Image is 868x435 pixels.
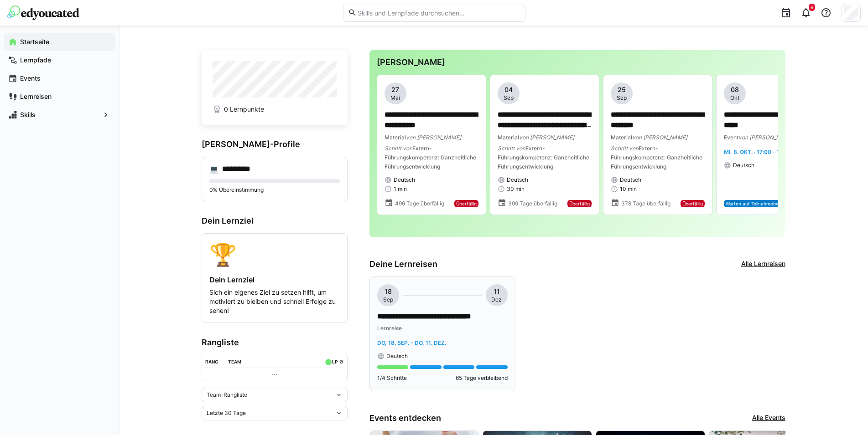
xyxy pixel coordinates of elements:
[620,185,637,193] span: 10 min
[456,201,477,206] span: Überfällig
[507,176,528,184] span: Deutsch
[357,9,520,17] input: Skills und Lernpfade durchsuchen…
[385,287,392,296] span: 18
[632,134,687,141] span: von [PERSON_NAME]
[406,134,461,141] span: von [PERSON_NAME]
[209,186,340,194] p: 0% Übereinstimmung
[202,338,348,348] h3: Rangliste
[339,357,343,365] a: ø
[752,413,785,423] a: Alle Events
[391,85,399,94] span: 27
[730,94,739,102] span: Okt
[209,164,218,174] div: 💻️
[611,145,639,152] span: Schritt von
[498,145,589,170] span: Extern- Führungskompetenz: Ganzheitliche Führungsentwicklung
[741,259,785,269] a: Alle Lernreisen
[724,134,738,141] span: Event
[377,374,407,382] p: 1/4 Schritte
[569,201,590,206] span: Überfällig
[620,176,641,184] span: Deutsch
[209,288,340,315] p: Sich ein eigenes Ziel zu setzen hilft, um motiviert zu bleiben und schnell Erfolge zu sehen!
[390,94,400,102] span: Mai
[377,339,446,346] span: Do, 18. Sep. - Do, 11. Dez.
[724,148,792,155] span: Mi, 8. Okt. · 17:00 - 19:00
[738,134,794,141] span: von [PERSON_NAME]
[385,145,412,152] span: Schritt von
[611,145,702,170] span: Extern- Führungskompetenz: Ganzheitliche Führungsentwicklung
[507,185,525,193] span: 30 min
[224,105,264,114] span: 0 Lernpunkte
[508,200,557,207] span: 399 Tage überfällig
[395,200,444,207] span: 499 Tage überfällig
[369,259,437,269] h3: Deine Lernreisen
[519,134,574,141] span: von [PERSON_NAME]
[385,134,406,141] span: Material
[377,325,402,332] span: Lernreise
[383,296,393,303] span: Sep
[394,185,407,193] span: 1 min
[682,201,703,206] span: Überfällig
[617,94,627,102] span: Sep
[209,275,340,284] h4: Dein Lernziel
[207,409,246,417] span: Letzte 30 Tage
[369,413,441,423] h3: Events entdecken
[611,134,632,141] span: Material
[332,359,338,364] div: LP
[618,85,626,94] span: 25
[504,85,513,94] span: 04
[733,162,754,169] span: Deutsch
[207,391,247,399] span: Team-Rangliste
[205,359,218,364] div: Rang
[498,145,525,152] span: Schritt von
[228,359,241,364] div: Team
[394,176,415,184] span: Deutsch
[385,145,476,170] span: Extern- Führungskompetenz: Ganzheitliche Führungsentwicklung
[731,85,739,94] span: 08
[456,374,508,382] p: 65 Tage verbleibend
[202,139,348,149] h3: [PERSON_NAME]-Profile
[811,5,813,10] span: 6
[494,287,500,296] span: 11
[202,216,348,226] h3: Dein Lernziel
[726,201,799,206] span: Warten auf Teilnahmebestätigung
[504,94,514,102] span: Sep
[386,353,408,360] span: Deutsch
[621,200,670,207] span: 378 Tage überfällig
[209,241,340,268] div: 🏆
[498,134,519,141] span: Material
[377,57,778,67] h3: [PERSON_NAME]
[491,296,502,303] span: Dez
